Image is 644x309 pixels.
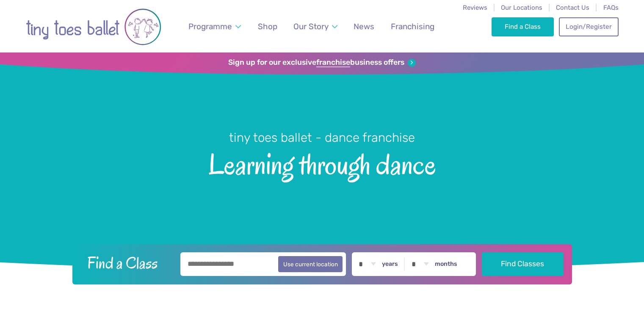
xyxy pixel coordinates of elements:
[15,146,629,180] span: Learning through dance
[26,6,161,48] img: tiny toes ballet
[501,4,542,11] a: Our Locations
[316,58,350,67] strong: franchise
[254,17,281,36] a: Shop
[184,17,245,36] a: Programme
[387,17,438,36] a: Franchising
[463,4,487,11] a: Reviews
[293,22,329,31] span: Our Story
[228,58,416,67] a: Sign up for our exclusivefranchisebusiness offers
[482,252,564,276] button: Find Classes
[556,4,589,11] a: Contact Us
[188,22,232,31] span: Programme
[258,22,277,31] span: Shop
[435,260,457,268] label: months
[229,130,415,145] small: tiny toes ballet - dance franchise
[80,252,174,273] h2: Find a Class
[278,256,343,272] button: Use current location
[350,17,379,36] a: News
[382,260,398,268] label: years
[391,22,434,31] span: Franchising
[559,17,618,36] a: Login/Register
[289,17,341,36] a: Our Story
[492,17,554,36] a: Find a Class
[603,4,619,11] a: FAQs
[354,22,374,31] span: News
